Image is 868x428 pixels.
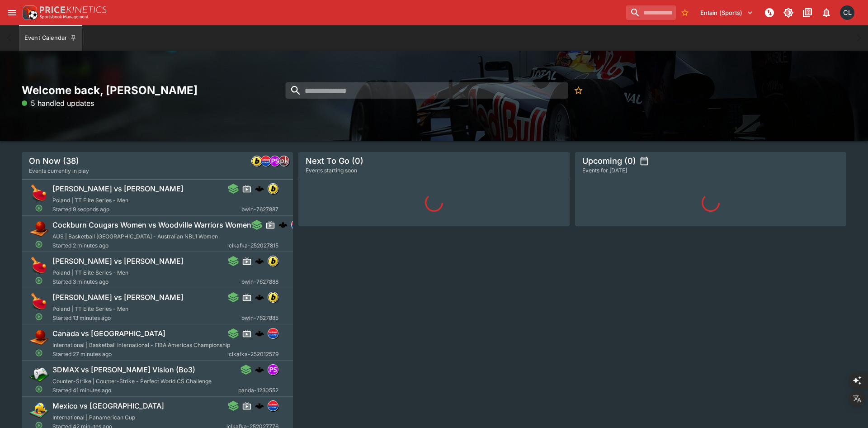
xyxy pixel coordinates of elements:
[268,183,278,194] div: bwin
[52,329,165,338] h6: Canada vs [GEOGRAPHIC_DATA]
[22,98,94,109] p: 5 handled updates
[241,277,278,286] span: bwin-7627888
[35,385,43,393] svg: Open
[268,365,278,375] img: pandascore.png
[261,156,271,166] img: lclkafka.png
[255,401,264,410] img: logo-cerberus.svg
[35,240,43,248] svg: Open
[29,364,49,384] img: esports.png
[29,400,49,420] img: volleyball.png
[695,5,759,20] button: Select Tenant
[269,156,280,166] div: pandascore
[268,184,278,194] img: bwin.png
[570,82,586,99] button: No Bookmarks
[278,220,288,229] div: cerberus
[268,364,278,375] div: pandascore
[268,292,278,302] img: bwin.png
[582,166,627,175] span: Events for [DATE]
[278,220,288,229] img: logo-cerberus.svg
[818,5,835,21] button: Notifications
[268,400,278,411] div: lclkafka
[52,293,184,302] h6: [PERSON_NAME] vs [PERSON_NAME]
[52,414,135,421] span: International | Panamerican Cup
[268,256,278,266] img: bwin.png
[20,4,38,22] img: PriceKinetics Logo
[52,386,238,395] span: Started 41 minutes ago
[306,166,357,175] span: Events starting soon
[29,156,79,166] h5: On Now (38)
[255,365,264,374] div: cerberus
[35,204,43,212] svg: Open
[255,184,264,193] div: cerberus
[19,25,82,51] button: Event Calendar
[678,5,692,20] button: No Bookmarks
[268,328,278,338] img: lclkafka.png
[255,184,264,193] img: logo-cerberus.svg
[780,5,797,21] button: Toggle light/dark mode
[52,205,241,214] span: Started 9 seconds ago
[52,220,251,230] h6: Cockburn Cougars Women vs Woodville Warriors Women
[837,3,857,23] button: Chad Liu
[29,328,49,348] img: basketball.png
[279,156,289,166] img: pricekinetics.png
[52,342,230,348] span: International | Basketball International - FIBA Americas Championship
[52,314,241,323] span: Started 13 minutes ago
[640,157,649,166] button: settings
[227,241,278,250] span: lclkafka-252027815
[268,292,278,303] div: bwin
[255,293,264,302] img: logo-cerberus.svg
[268,328,278,339] div: lclkafka
[40,6,107,13] img: PriceKinetics
[29,256,49,276] img: table_tennis.png
[241,205,278,214] span: bwin-7627887
[241,314,278,323] span: bwin-7627885
[52,257,184,266] h6: [PERSON_NAME] vs [PERSON_NAME]
[35,276,43,285] svg: Open
[52,305,128,312] span: Poland | TT Elite Series - Men
[35,313,43,321] svg: Open
[52,269,128,276] span: Poland | TT Elite Series - Men
[29,219,49,239] img: basketball.png
[761,5,778,21] button: NOT Connected to PK
[52,378,212,385] span: Counter-Strike | Counter-Strike - Perfect World CS Challenge
[35,349,43,357] svg: Open
[29,166,89,176] span: Events currently in play
[238,386,278,395] span: panda-1230552
[52,365,195,375] h6: 3DMAX vs [PERSON_NAME] Vision (Bo3)
[268,401,278,411] img: lclkafka.png
[29,183,49,203] img: table_tennis.png
[255,257,264,266] img: logo-cerberus.svg
[40,15,89,19] img: Sportsbook Management
[251,156,262,166] div: bwin
[255,329,264,338] img: logo-cerberus.svg
[252,156,262,166] img: bwin.png
[52,241,227,250] span: Started 2 minutes ago
[29,292,49,312] img: table_tennis.png
[52,197,128,204] span: Poland | TT Elite Series - Men
[285,82,568,99] input: search
[255,365,264,374] img: logo-cerberus.svg
[278,156,289,166] div: pricekinetics
[255,329,264,338] div: cerberus
[227,350,278,359] span: lclkafka-252012579
[52,233,218,240] span: AUS | Basketball [GEOGRAPHIC_DATA] - Australian NBL1 Women
[255,401,264,410] div: cerberus
[582,156,636,166] h5: Upcoming (0)
[268,256,278,266] div: bwin
[306,156,363,166] h5: Next To Go (0)
[255,257,264,266] div: cerberus
[52,184,184,194] h6: [PERSON_NAME] vs [PERSON_NAME]
[270,156,280,166] img: pandascore.png
[22,83,293,97] h2: Welcome back, [PERSON_NAME]
[255,293,264,302] div: cerberus
[52,401,164,411] h6: Mexico vs [GEOGRAPHIC_DATA]
[292,220,302,230] img: lclkafka.png
[4,5,20,21] button: open drawer
[626,5,676,20] input: search
[291,219,302,230] div: lclkafka
[799,5,816,21] button: Documentation
[260,156,271,166] div: lclkafka
[52,350,227,359] span: Started 27 minutes ago
[52,277,241,286] span: Started 3 minutes ago
[840,5,854,20] div: Chad Liu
